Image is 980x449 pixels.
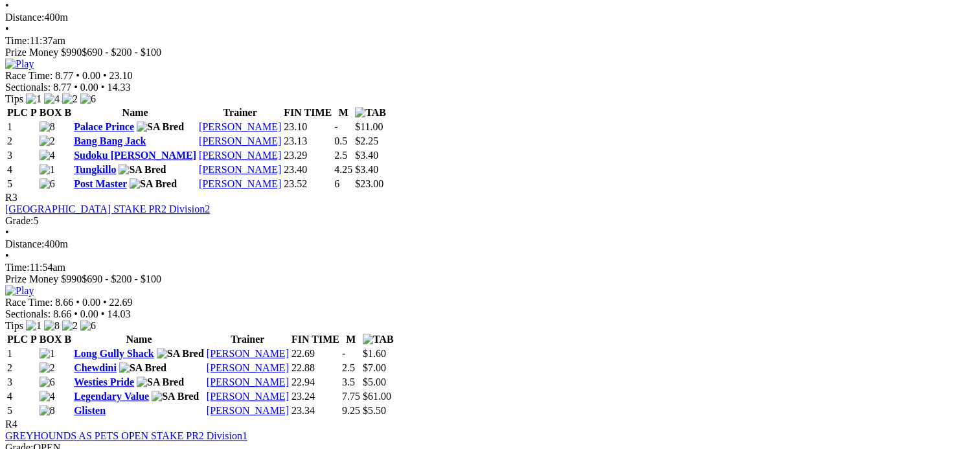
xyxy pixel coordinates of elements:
[283,106,332,119] th: FIN TIME
[5,273,975,285] div: Prize Money $990
[5,58,34,70] img: Play
[64,107,71,118] span: B
[109,297,133,308] span: 22.69
[40,164,55,176] img: 1
[5,308,51,319] span: Sectionals:
[199,121,281,132] a: [PERSON_NAME]
[363,334,394,345] img: TAB
[130,178,177,190] img: SA Bred
[101,82,105,93] span: •
[40,348,55,360] img: 1
[5,203,210,214] a: [GEOGRAPHIC_DATA] STAKE PR2 Division2
[6,362,38,374] td: 2
[157,348,204,360] img: SA Bred
[30,107,37,118] span: P
[355,178,383,189] span: $23.00
[137,121,184,133] img: SA Bred
[74,391,149,402] a: Legendary Value
[40,405,55,417] img: 8
[363,405,386,416] span: $5.50
[5,262,30,273] span: Time:
[207,362,289,373] a: [PERSON_NAME]
[40,391,55,402] img: 4
[152,391,199,402] img: SA Bred
[207,391,289,402] a: [PERSON_NAME]
[291,404,340,417] td: 23.34
[206,333,290,346] th: Trainer
[30,334,37,345] span: P
[76,70,80,81] span: •
[334,121,337,132] text: -
[334,106,353,119] th: M
[40,135,55,147] img: 2
[101,308,105,319] span: •
[5,35,30,46] span: Time:
[291,390,340,403] td: 23.24
[109,70,133,81] span: 23.10
[291,376,340,389] td: 22.94
[82,297,100,308] span: 0.00
[334,178,339,189] text: 6
[341,333,361,346] th: M
[342,362,355,373] text: 2.5
[76,297,80,308] span: •
[53,82,71,93] span: 8.77
[5,215,975,227] div: 5
[80,93,96,105] img: 6
[198,106,282,119] th: Trainer
[363,391,391,402] span: $61.00
[40,150,55,161] img: 4
[82,47,161,58] span: $690 - $200 - $100
[40,376,55,388] img: 6
[291,333,340,346] th: FIN TIME
[5,23,9,34] span: •
[207,348,289,359] a: [PERSON_NAME]
[355,135,378,146] span: $2.25
[355,107,386,119] img: TAB
[74,82,78,93] span: •
[6,163,38,176] td: 4
[363,348,386,359] span: $1.60
[283,178,332,190] td: 23.52
[283,149,332,162] td: 23.29
[74,178,127,189] a: Post Master
[283,163,332,176] td: 23.40
[5,82,51,93] span: Sectionals:
[5,192,17,203] span: R3
[107,82,130,93] span: 14.33
[74,150,196,161] a: Sudoku [PERSON_NAME]
[334,164,352,175] text: 4.25
[291,362,340,374] td: 22.88
[62,320,78,332] img: 2
[74,362,117,373] a: Chewdini
[80,308,98,319] span: 0.00
[74,164,116,175] a: Tungkillo
[5,12,975,23] div: 400m
[342,348,345,359] text: -
[334,135,347,146] text: 0.5
[355,150,378,161] span: $3.40
[199,178,281,189] a: [PERSON_NAME]
[334,150,347,161] text: 2.5
[6,390,38,403] td: 4
[5,430,247,441] a: GREYHOUNDS AS PETS OPEN STAKE PR2 Division1
[291,347,340,360] td: 22.69
[6,121,38,133] td: 1
[80,82,98,93] span: 0.00
[74,308,78,319] span: •
[7,107,28,118] span: PLC
[5,47,975,58] div: Prize Money $990
[342,391,360,402] text: 7.75
[40,107,62,118] span: BOX
[53,308,71,319] span: 8.66
[44,93,60,105] img: 4
[40,121,55,133] img: 8
[74,376,134,387] a: Westies Pride
[73,333,205,346] th: Name
[342,405,360,416] text: 9.25
[26,320,41,332] img: 1
[26,93,41,105] img: 1
[5,70,52,81] span: Race Time:
[199,135,281,146] a: [PERSON_NAME]
[73,106,197,119] th: Name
